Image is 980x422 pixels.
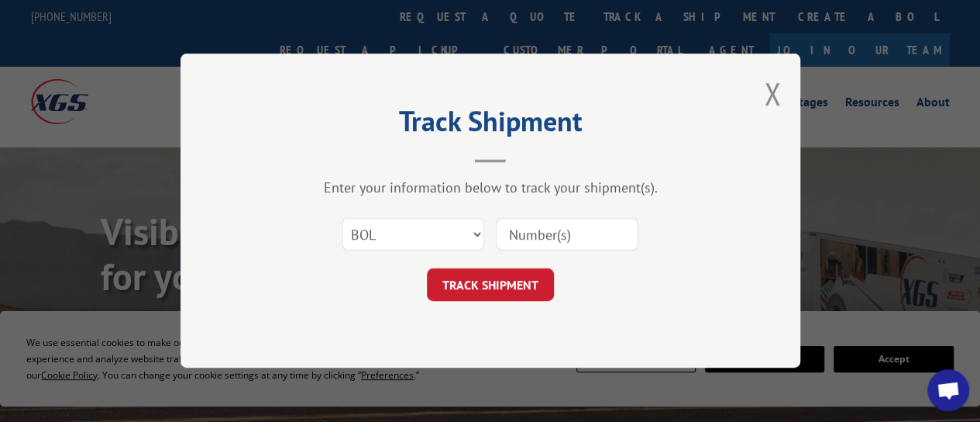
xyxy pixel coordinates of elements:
div: Open chat [927,369,969,411]
button: Close modal [764,73,781,114]
input: Number(s) [496,219,638,251]
button: TRACK SHIPMENT [427,269,554,302]
div: Enter your information below to track your shipment(s). [258,179,723,197]
h2: Track Shipment [258,110,723,140]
